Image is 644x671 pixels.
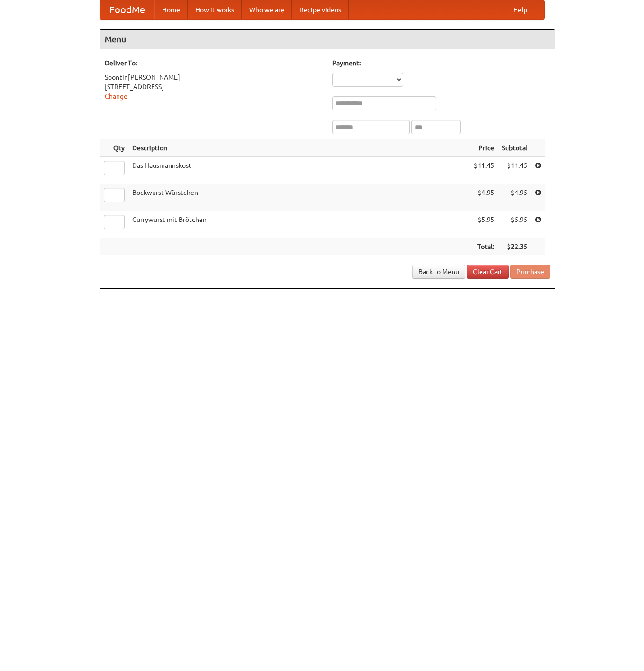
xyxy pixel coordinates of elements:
[128,211,470,238] td: Currywurst mit Brötchen
[498,211,531,238] td: $5.95
[100,139,128,157] th: Qty
[105,73,323,82] div: Soontir [PERSON_NAME]
[242,0,292,19] a: Who we are
[105,58,323,68] h5: Deliver To:
[470,211,498,238] td: $5.95
[470,184,498,211] td: $4.95
[188,0,242,19] a: How it works
[498,184,531,211] td: $4.95
[105,82,323,92] div: [STREET_ADDRESS]
[100,0,154,19] a: FoodMe
[498,157,531,184] td: $11.45
[105,92,127,100] a: Change
[467,265,509,279] a: Clear Cart
[128,184,470,211] td: Bockwurst Würstchen
[498,139,531,157] th: Subtotal
[412,265,465,279] a: Back to Menu
[128,139,470,157] th: Description
[154,0,188,19] a: Home
[510,265,550,279] button: Purchase
[498,238,531,256] th: $22.35
[100,30,555,49] h4: Menu
[470,238,498,256] th: Total:
[470,139,498,157] th: Price
[470,157,498,184] td: $11.45
[332,58,550,68] h5: Payment:
[292,0,349,19] a: Recipe videos
[506,0,535,19] a: Help
[128,157,470,184] td: Das Hausmannskost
